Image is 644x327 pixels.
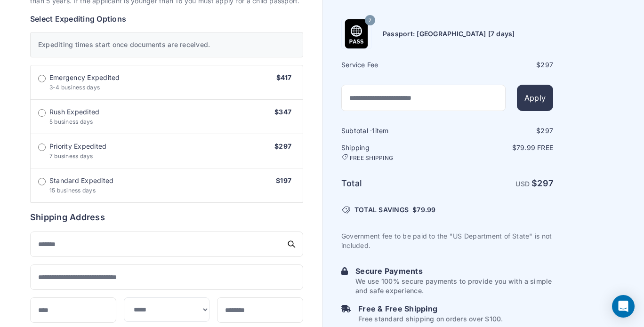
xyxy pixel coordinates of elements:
[448,60,553,70] div: $
[448,143,553,152] p: $
[276,73,291,81] span: $417
[342,19,371,48] img: Product Name
[49,73,120,82] span: Emergency Expedited
[531,178,553,188] strong: $
[612,295,635,318] div: Open Intercom Messenger
[276,176,291,184] span: $197
[30,211,303,224] h6: Shipping Address
[355,277,553,295] p: We use 100% secure payments to provide you with a simple and safe experience.
[274,142,291,150] span: $297
[383,29,515,39] h6: Passport: [GEOGRAPHIC_DATA] [7 days]
[358,303,503,314] h6: Free & Free Shipping
[30,32,303,57] div: Expediting times start once documents are received.
[341,143,446,162] h6: Shipping
[341,126,446,136] h6: Subtotal · item
[537,144,553,152] span: Free
[417,206,435,214] span: 79.99
[341,231,553,250] p: Government fee to be paid to the "US Department of State" is not included.
[49,118,93,125] span: 5 business days
[448,126,553,136] div: $
[537,178,553,188] span: 297
[412,205,435,215] span: $
[358,314,503,324] p: Free standard shipping on orders over $100.
[540,127,553,135] span: 297
[274,108,291,116] span: $347
[49,84,100,91] span: 3-4 business days
[49,176,113,185] span: Standard Expedited
[350,154,393,162] span: FREE SHIPPING
[341,60,446,70] h6: Service Fee
[341,177,446,190] h6: Total
[517,85,553,111] button: Apply
[369,14,371,26] span: 7
[49,142,106,151] span: Priority Expedited
[49,187,96,194] span: 15 business days
[49,152,93,160] span: 7 business days
[49,107,99,117] span: Rush Expedited
[30,13,303,24] h6: Select Expediting Options
[354,205,409,215] span: TOTAL SAVINGS
[540,61,553,69] span: 297
[515,180,530,188] span: USD
[355,265,553,277] h6: Secure Payments
[372,127,375,135] span: 1
[516,144,535,152] span: 79.99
